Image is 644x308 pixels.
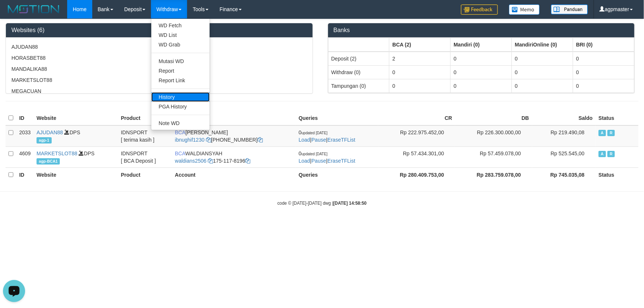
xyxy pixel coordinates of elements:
span: | | [299,150,355,164]
td: 2 [389,52,451,66]
th: Status [596,111,638,125]
th: Product [118,167,172,181]
th: Group: activate to sort column ascending [573,38,634,52]
span: updated [DATE] [302,152,327,156]
strong: [DATE] 14:58:50 [333,201,366,206]
th: Rp 280.409.753,00 [378,167,455,181]
img: Feedback.jpg [461,4,498,15]
th: Account [172,167,296,181]
td: 4609 [16,146,34,167]
td: WALDIANSYAH 175-117-8196 [172,146,296,167]
td: 0 [451,79,512,93]
td: 0 [389,65,451,79]
td: 0 [573,65,634,79]
p: MANDALIKA88 [11,65,307,73]
a: Load [299,137,310,143]
td: Rp 57.434.301,00 [378,146,455,167]
td: Rp 57.459.078,00 [455,146,532,167]
td: Rp 222.975.452,00 [378,125,455,147]
td: Rp 219.490,08 [532,125,596,147]
a: Note WD [151,118,210,128]
a: Copy 7772437571 to clipboard [258,137,263,143]
td: IDNSPORT [ BCA Deposit ] [118,146,172,167]
span: BCA [175,129,186,135]
a: WD Grab [151,40,210,49]
th: Group: activate to sort column ascending [389,38,451,52]
td: [PERSON_NAME] [PHONE_NUMBER] [172,125,296,147]
span: BCA [175,150,185,156]
th: ID [16,167,34,181]
a: Report Link [151,76,210,85]
a: Copy 1751178196 to clipboard [245,158,251,164]
th: Account [172,111,296,125]
p: MARKETSLOT88 [11,76,307,84]
span: 0 [299,129,327,135]
td: 0 [573,79,634,93]
img: Button%20Memo.svg [509,4,540,15]
p: HORASBET88 [11,54,307,62]
a: Report [151,66,210,76]
td: Withdraw (0) [328,65,389,79]
span: | | [299,129,355,143]
th: Group: activate to sort column ascending [512,38,573,52]
td: 2033 [16,125,34,147]
a: Pause [311,158,326,164]
span: 0 [299,150,327,156]
th: Rp 283.759.078,00 [455,167,532,181]
p: AJUDAN88 [11,43,307,51]
td: DPS [34,146,118,167]
th: Product [118,111,172,125]
th: Queries [296,167,378,181]
a: Load [299,158,310,164]
th: DB [455,111,532,125]
a: waldians2506 [175,158,207,164]
th: Status [596,167,638,181]
td: IDNSPORT [ terima kasih ] [118,125,172,147]
th: Website [34,111,118,125]
a: WD List [151,30,210,40]
small: code © [DATE]-[DATE] dwg | [278,201,367,206]
a: EraseTFList [327,137,355,143]
td: 0 [573,52,634,66]
span: agp-1 [37,137,52,143]
span: updated [DATE] [302,131,327,135]
img: MOTION_logo.png [6,4,62,15]
td: DPS [34,125,118,147]
span: Active [599,130,606,136]
td: 0 [512,52,573,66]
td: 0 [451,52,512,66]
button: Open LiveChat chat widget [3,3,25,25]
h3: Banks [334,27,629,34]
th: Rp 745.035,08 [532,167,596,181]
td: Tampungan (0) [328,79,389,93]
a: Copy ibnughif1230 to clipboard [206,137,211,143]
a: PGA History [151,102,210,111]
th: Queries [296,111,378,125]
span: agp-BCA1 [37,158,60,165]
a: EraseTFList [327,158,355,164]
th: Saldo [532,111,596,125]
a: History [151,92,210,102]
td: 0 [512,79,573,93]
td: Deposit (2) [328,52,389,66]
img: panduan.png [551,4,588,14]
th: Group: activate to sort column ascending [328,38,389,52]
a: Copy waldians2506 to clipboard [208,158,213,164]
a: MARKETSLOT88 [37,150,77,156]
th: ID [16,111,34,125]
a: ibnughif1230 [175,137,204,143]
th: Group: activate to sort column ascending [451,38,512,52]
th: Website [34,167,118,181]
td: Rp 525.545,00 [532,146,596,167]
a: Mutasi WD [151,56,210,66]
td: Rp 226.300.000,00 [455,125,532,147]
th: CR [378,111,455,125]
td: 0 [512,65,573,79]
a: Pause [311,137,326,143]
a: AJUDAN88 [37,129,63,135]
span: Running [607,151,615,157]
span: Active [599,151,606,157]
td: 0 [451,65,512,79]
span: Running [607,130,615,136]
a: WD Fetch [151,21,210,30]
